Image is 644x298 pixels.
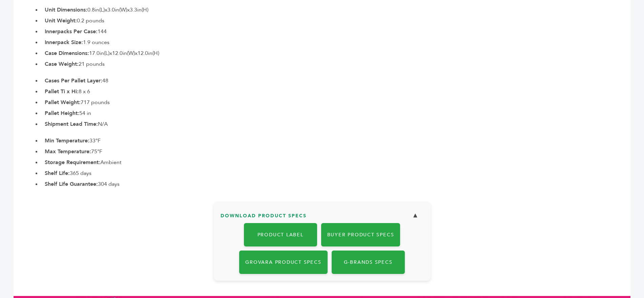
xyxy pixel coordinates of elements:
b: Case Weight: [45,60,79,68]
a: Product Label [244,223,317,246]
b: Cases Per Pallet Layer: [45,77,102,84]
li: 717 pounds [41,98,630,106]
li: N/A [41,120,630,128]
h3: Download Product Specs [221,208,424,228]
b: Max Temperature: [45,148,91,155]
a: Buyer Product Specs [321,223,400,246]
b: Innerpacks Per Case: [45,28,98,35]
b: Pallet Height: [45,110,79,117]
li: Ambient [41,158,630,166]
b: Pallet Ti x Hi: [45,88,79,95]
b: Pallet Weight: [45,99,81,106]
b: Unit Weight: [45,17,77,24]
button: ▼ [407,208,424,223]
li: 304 days [41,180,630,188]
b: Shelf Life Guarantee: [45,180,98,188]
li: 21 pounds [41,60,630,68]
b: Storage Requirement: [45,159,100,166]
li: 1.9 ounces [41,38,630,46]
li: 75°F [41,147,630,156]
a: Grovara Product Specs [239,251,327,274]
b: Min Temperature: [45,137,89,144]
li: 54 in [41,109,630,117]
li: 144 [41,27,630,36]
li: 33°F [41,137,630,145]
b: Shelf Life: [45,170,70,177]
li: 0.8in(L)x3.0in(W)x3.3in(H) [41,6,630,14]
li: 48 [41,77,630,85]
li: 0.2 pounds [41,17,630,25]
a: G-Brands Specs [332,251,405,274]
b: Unit Dimensions: [45,6,87,14]
b: Case Dimensions: [45,49,89,57]
li: 365 days [41,169,630,177]
li: 17.0in(L)x12.0in(W)x12.0in(H) [41,49,630,57]
b: Shipment Lead Time: [45,120,98,128]
b: Innerpack Size: [45,39,83,46]
li: 8 x 6 [41,87,630,96]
